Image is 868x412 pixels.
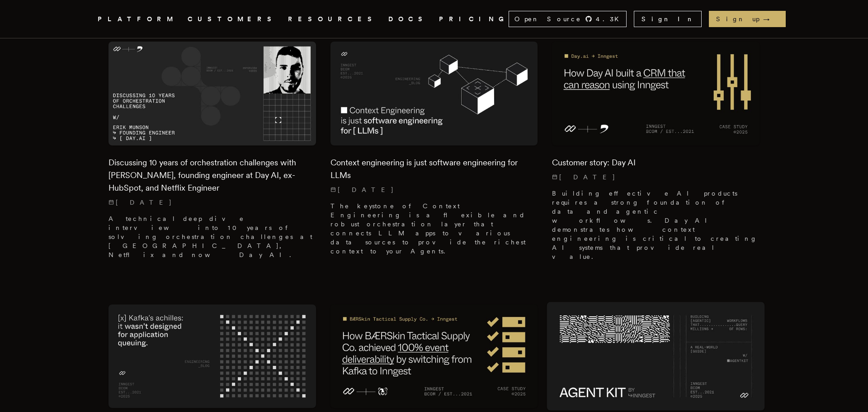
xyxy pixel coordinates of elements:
a: CUSTOMERS [188,14,277,25]
h2: Discussing 10 years of orchestration challenges with [PERSON_NAME], founding engineer at Day AI, ... [108,156,316,194]
img: Featured image for Kafka's Achilles, it wasn't designed for application queuing blog post [108,304,316,408]
p: [DATE] [552,173,759,182]
a: Sign In [634,11,702,27]
span: → [763,14,778,23]
a: Featured image for Customer story: Day AI blog postCustomer story: Day AI[DATE] Building effectiv... [552,42,759,268]
span: 4.3 K [596,14,624,23]
a: DOCS [388,14,428,25]
img: Featured image for Customer story: Day AI blog post [552,42,759,145]
p: [DATE] [330,185,538,194]
span: Open Source [514,14,581,23]
h2: Customer story: Day AI [552,156,759,169]
p: [DATE] [108,198,316,207]
img: Featured image for Customer story: BÆRSkin Tactical Supply Co. blog post [330,304,538,408]
a: PRICING [439,14,509,25]
h2: Context engineering is just software engineering for LLMs [330,156,538,182]
p: Building effective AI products requires a strong foundation of data and agentic workflows. Day AI... [552,189,759,261]
button: PLATFORM [98,14,177,25]
button: RESOURCES [288,14,377,25]
img: Featured image for Context engineering is just software engineering for LLMs blog post [330,42,538,145]
img: Featured image for Building Agentic Workflows That Query Millions of Rows: A Real-World Guide wit... [547,302,765,411]
a: Sign up [709,11,786,27]
p: The keystone of Context Engineering is a flexible and robust orchestration layer that connects LL... [330,201,538,256]
a: Featured image for Discussing 10 years of orchestration challenges with Erik Munson, founding eng... [108,42,316,266]
a: Featured image for Context engineering is just software engineering for LLMs blog postContext eng... [330,42,538,262]
img: Featured image for Discussing 10 years of orchestration challenges with Erik Munson, founding eng... [108,42,316,145]
p: A technical deep dive interview into 10 years of solving orchestration challenges at [GEOGRAPHIC_... [108,214,316,259]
